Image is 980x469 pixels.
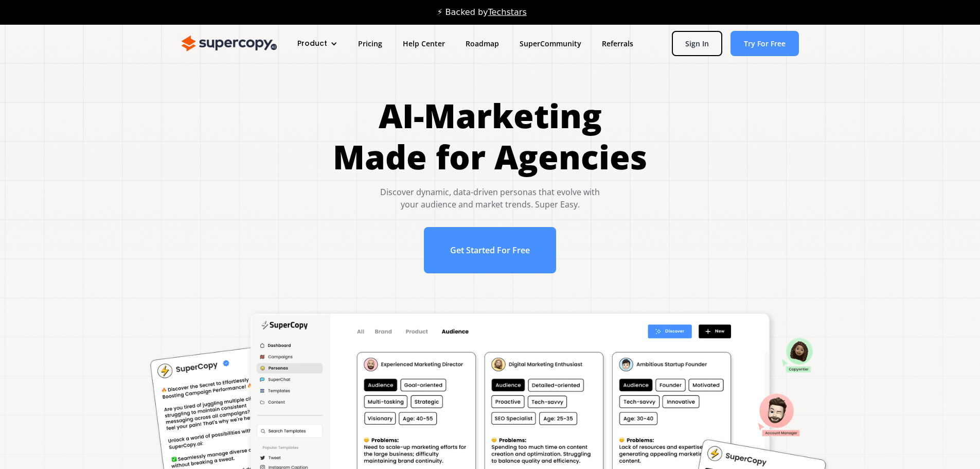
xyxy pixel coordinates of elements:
div: Product [287,34,348,53]
a: SuperCommunity [509,34,592,53]
a: Help Center [393,34,455,53]
h1: AI-Marketing Made for Agencies [333,95,647,178]
a: Get Started For Free [424,227,556,273]
a: Try For Free [730,31,799,56]
a: Pricing [348,34,393,53]
a: Roadmap [455,34,509,53]
a: Techstars [488,7,527,17]
div: Discover dynamic, data-driven personas that evolve with your audience and market trends. Super Easy. [333,186,647,211]
div: ⚡ Backed by [437,7,526,18]
div: Product [297,38,327,49]
a: Sign In [672,31,722,56]
a: Referrals [592,34,644,53]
